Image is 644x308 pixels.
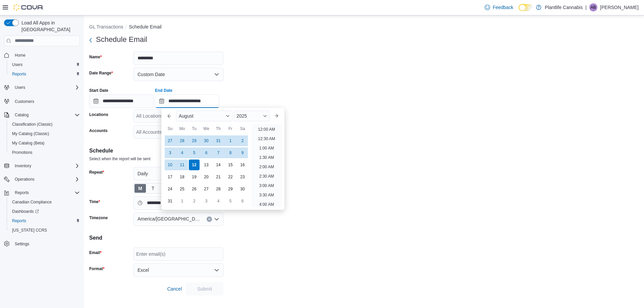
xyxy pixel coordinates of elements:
button: Users [12,83,28,91]
a: Home [12,51,28,59]
p: Plantlife Cannabis [545,3,583,11]
h4: Send [89,234,639,242]
span: Reports [15,190,29,195]
div: day-27 [201,184,212,194]
div: day-27 [165,135,175,146]
div: day-28 [213,184,224,194]
div: day-19 [189,172,200,182]
div: day-5 [225,196,236,206]
span: Classification (Classic) [12,122,53,127]
button: Users [1,83,83,92]
span: Reports [12,189,80,197]
span: My Catalog (Beta) [9,139,80,147]
div: day-23 [237,172,248,182]
div: Tu [189,123,200,134]
li: 1:00 AM [257,144,277,152]
span: My Catalog (Classic) [9,130,80,138]
button: Reports [7,216,83,226]
button: Reports [1,188,83,197]
div: day-16 [237,160,248,170]
button: Cancel [164,282,184,296]
label: Timezone [89,215,108,221]
button: Next month [271,111,282,121]
span: Reports [9,70,80,78]
li: 1:30 AM [257,153,277,162]
span: Settings [12,240,80,248]
li: 12:00 AM [255,125,278,133]
div: day-6 [201,147,212,158]
button: Daily [133,167,223,180]
div: day-2 [189,196,200,206]
input: Dark Mode [519,4,533,11]
div: day-31 [213,135,224,146]
a: Dashboards [9,207,42,215]
li: 2:00 AM [257,163,277,171]
div: Th [213,123,224,134]
span: August [179,113,194,119]
button: Reports [12,189,32,197]
label: Locations [89,112,108,117]
label: Repeat [89,170,104,175]
span: M [138,183,142,193]
button: Catalog [1,110,83,120]
div: day-1 [225,135,236,146]
span: Catalog [15,112,29,118]
div: day-5 [189,147,200,158]
label: Name [89,54,102,60]
div: day-29 [189,135,200,146]
h3: Schedule Email [96,36,147,44]
span: Settings [15,241,29,247]
div: day-3 [165,147,175,158]
span: Customers [15,99,34,104]
span: Reports [12,71,26,77]
div: day-7 [213,147,224,158]
span: My Catalog (Beta) [12,140,45,146]
div: day-28 [177,135,187,146]
button: Home [1,50,83,60]
span: T [152,183,155,193]
span: 2025 [236,113,247,119]
span: Load All Apps in [GEOGRAPHIC_DATA] [19,19,80,33]
input: Press the down key to enter a popover containing a calendar. Press the escape key to close the po... [155,95,219,108]
div: Su [165,123,175,134]
h4: Schedule [89,147,639,155]
div: day-2 [237,135,248,146]
button: Submit [186,282,223,296]
a: Reports [9,217,29,225]
span: Operations [15,177,35,182]
div: day-3 [201,196,212,206]
ul: Time [251,124,282,207]
button: Operations [1,175,83,184]
span: Feedback [493,4,513,11]
span: My Catalog (Classic) [12,131,49,136]
a: Canadian Compliance [9,198,54,206]
button: Custom Date [133,68,223,81]
button: Excel [133,263,223,277]
div: day-24 [165,184,175,194]
button: Catalog [12,111,31,119]
div: Mo [177,123,187,134]
div: day-12 [189,160,200,170]
span: Catalog [12,111,80,119]
button: M [134,183,147,193]
div: August, 2025 [164,135,249,207]
span: Dark Mode [519,11,519,11]
span: Canadian Compliance [12,199,52,205]
div: day-18 [177,172,187,182]
div: Sa [237,123,248,134]
span: Users [9,61,80,69]
span: Customers [12,97,80,105]
span: AB [591,3,596,11]
p: [PERSON_NAME] [600,3,639,11]
button: Classification (Classic) [7,120,83,129]
label: Start Date [89,88,108,93]
button: Open list of options [214,217,219,222]
span: Washington CCRS [9,226,80,234]
span: Users [12,83,80,91]
span: Dashboards [9,207,80,215]
div: day-26 [189,184,200,194]
label: Time [89,199,100,204]
a: Users [9,61,25,69]
span: Operations [12,175,80,183]
input: Press the down key to open a popover containing a calendar. [89,95,154,108]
